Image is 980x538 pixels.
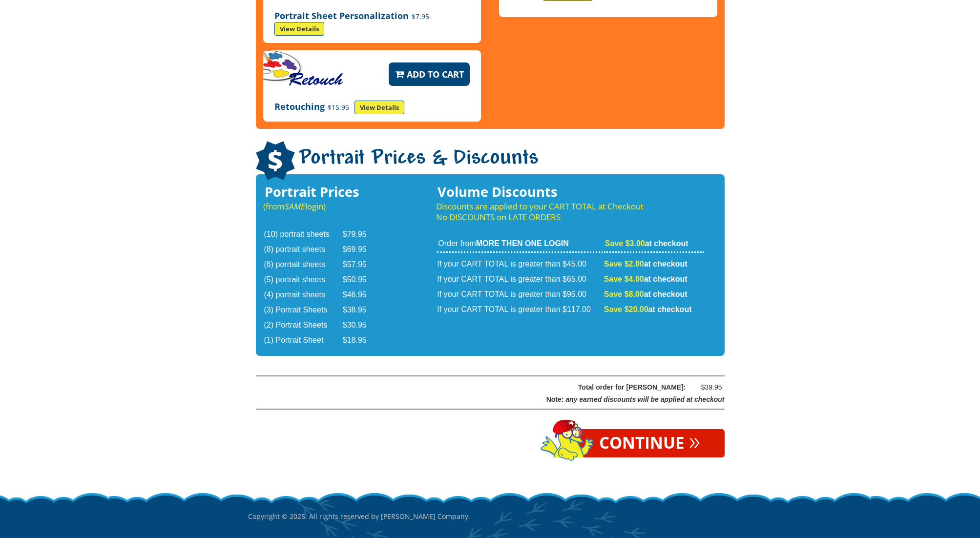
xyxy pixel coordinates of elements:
[343,258,379,272] td: $57.95
[476,239,569,248] strong: MORE THEN ONE LOGIN
[604,260,688,268] strong: at checkout
[437,254,603,271] td: If your CART TOTAL is greater than $45.00
[343,288,379,302] td: $46.95
[605,239,688,248] strong: at checkout
[437,272,603,287] td: If your CART TOTAL is greater than $65.00
[343,303,379,317] td: $38.95
[274,101,470,114] p: Retouching
[264,303,342,317] td: (3) Portrait Sheets
[325,103,352,112] span: $15.95
[263,186,380,197] h3: Portrait Prices
[693,381,722,393] div: $39.95
[389,62,470,86] button: Add to Cart
[689,435,700,446] span: »
[274,22,324,36] a: View Details
[264,273,342,287] td: (5) portrait sheets
[565,395,724,403] span: any earned discounts will be applied at checkout
[604,290,644,298] span: Save $8.00
[437,288,603,302] td: If your CART TOTAL is greater than $95.00
[604,290,688,298] strong: at checkout
[409,12,432,21] span: $7.95
[436,201,705,223] p: Discounts are applied to your CART TOTAL at Checkout No DISCOUNTS on LATE ORDERS
[343,243,379,257] td: $69.95
[281,381,686,393] div: Total order for [PERSON_NAME]:
[264,288,342,302] td: (4) portrait sheets
[263,201,380,212] p: (from login)
[436,186,705,197] h3: Volume Discounts
[343,333,379,348] td: $18.95
[343,273,379,287] td: $50.95
[604,275,688,283] strong: at checkout
[546,395,564,403] span: Note:
[604,260,644,268] span: Save $2.00
[604,305,648,313] span: Save $20.00
[575,429,725,457] a: Continue»
[285,201,305,212] em: SAME
[264,258,342,272] td: (6) porrtait sheets
[437,238,603,253] td: Order from
[343,228,379,242] td: $79.95
[256,141,725,182] h1: Portrait Prices & Discounts
[604,275,644,283] span: Save $4.00
[605,239,645,248] span: Save $3.00
[264,243,342,257] td: (8) portrait sheets
[264,228,342,242] td: (10) portrait sheets
[343,318,379,332] td: $30.95
[437,303,603,317] td: If your CART TOTAL is greater than $117.00
[264,318,342,332] td: (2) Portrait Sheets
[604,305,692,313] strong: at checkout
[274,10,470,36] p: Portrait Sheet Personalization
[264,333,342,348] td: (1) Portrait Sheet
[354,101,404,114] a: View Details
